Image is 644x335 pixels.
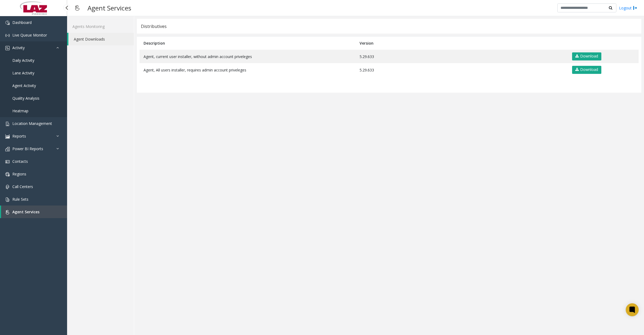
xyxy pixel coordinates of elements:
[12,58,34,63] span: Daily Activity
[572,66,601,74] a: Download
[12,121,52,126] span: Location Management
[72,1,82,15] img: pageIcon
[5,210,10,214] img: 'icon'
[5,160,10,164] img: 'icon'
[356,50,567,63] td: 5.29.633
[5,122,10,126] img: 'icon'
[140,50,356,63] td: Agent, current user installer, without admin account priveleges
[12,184,33,189] span: Call Centers
[5,147,10,151] img: 'icon'
[141,23,167,30] div: Distributives
[5,197,10,202] img: 'icon'
[572,52,601,60] a: Download
[619,5,637,11] a: Logout
[12,83,36,88] span: Agent Activity
[12,20,32,25] span: Dashboard
[12,33,47,38] span: Live Queue Monitor
[67,20,134,33] a: Agents Monitoring
[12,171,26,176] span: Regions
[12,146,43,151] span: Power BI Reports
[12,197,28,202] span: Rule Sets
[5,185,10,189] img: 'icon'
[1,206,67,218] a: Agent Services
[12,159,28,164] span: Contacts
[12,96,39,101] span: Quality Analysis
[85,1,134,15] h3: Agent Services
[68,33,134,45] a: Agent Downloads
[5,46,10,50] img: 'icon'
[12,209,39,214] span: Agent Services
[12,134,26,139] span: Reports
[5,33,10,38] img: 'icon'
[12,45,25,50] span: Activity
[12,108,28,113] span: Heatmap
[140,63,356,77] td: Agent, All users installer, requires admin account priveleges
[12,70,34,75] span: Lane Activity
[140,37,356,50] th: Description
[356,63,567,77] td: 5.29.633
[5,134,10,139] img: 'icon'
[5,172,10,176] img: 'icon'
[356,37,567,50] th: Version
[5,21,10,25] img: 'icon'
[633,5,637,11] img: logout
